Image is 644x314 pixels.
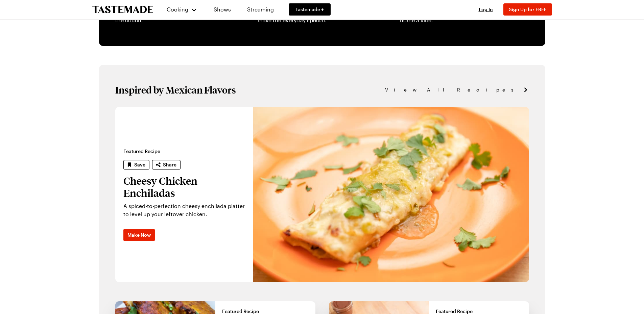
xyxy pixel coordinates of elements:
button: Cooking [167,1,197,18]
span: Cooking [167,6,188,12]
span: Share [163,161,176,168]
span: Make Now [127,232,151,238]
span: View All Recipes [385,86,521,94]
span: Save [134,161,145,168]
button: Save recipe [123,160,149,169]
span: Log In [479,6,493,12]
button: Log In [472,6,499,13]
span: Tastemade + [295,6,324,13]
a: View All Recipes [385,86,529,94]
h1: Inspired by Mexican Flavors [115,84,236,96]
a: To Tastemade Home Page [92,6,153,14]
a: Make Now [123,229,155,241]
button: Sign Up for FREE [503,3,552,16]
a: Tastemade + [289,3,331,16]
button: Share [152,160,181,169]
span: Sign Up for FREE [509,6,547,12]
